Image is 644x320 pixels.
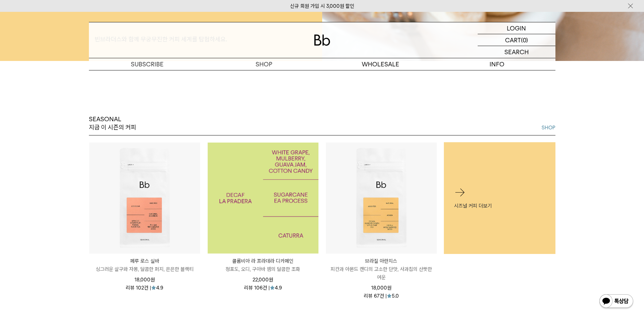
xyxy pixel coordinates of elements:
p: 시즈널 커피 더보기 [454,201,545,210]
a: SHOP [206,58,322,70]
a: 콜롬비아 라 프라데라 디카페인 청포도, 오디, 구아바 잼의 달콤한 조화 [208,257,318,273]
div: 리뷰 67건 | 5.0 [364,292,399,299]
span: 18,000 [371,285,391,291]
p: 브라질 아란치스 [326,257,437,265]
p: WHOLESALE [322,58,439,70]
p: 콜롬비아 라 프라데라 디카페인 [208,257,318,265]
p: 청포도, 오디, 구아바 잼의 달콤한 조화 [208,265,318,273]
img: 카카오톡 채널 1:1 채팅 버튼 [599,294,634,310]
img: 1000000482_add2_076.jpg [208,143,318,254]
p: 피칸과 아몬드 캔디의 고소한 단맛, 사과칩의 산뜻한 여운 [326,265,437,281]
a: 브라질 아란치스 피칸과 아몬드 캔디의 고소한 단맛, 사과칩의 산뜻한 여운 [326,257,437,281]
a: 시즈널 커피 더보기 [444,142,555,254]
span: 22,000 [253,277,273,283]
p: INFO [439,58,555,70]
img: 페루 로스 실바 [89,143,200,254]
p: LOGIN [507,22,526,34]
p: SEASONAL 지금 이 시즌의 커피 [89,115,136,132]
p: (0) [521,34,528,46]
span: 18,000 [135,277,155,283]
div: 리뷰 106건 | 4.9 [244,284,282,291]
span: 원 [269,277,273,283]
span: 원 [387,285,391,291]
img: 로고 [314,35,330,46]
img: 브라질 아란치스 [326,143,437,254]
a: LOGIN [478,22,555,34]
p: 싱그러운 살구와 자몽, 달콤한 퍼지, 은은한 블랙티 [89,265,200,273]
div: 리뷰 102건 | 4.9 [126,284,163,291]
a: 신규 회원 가입 시 3,000원 할인 [290,3,354,9]
p: CART [505,34,521,46]
a: CART (0) [478,34,555,46]
p: 페루 로스 실바 [89,257,200,265]
a: SHOP [542,124,555,132]
a: 페루 로스 실바 싱그러운 살구와 자몽, 달콤한 퍼지, 은은한 블랙티 [89,257,200,273]
a: SUBSCRIBE [89,58,206,70]
p: SEARCH [504,46,529,58]
span: 원 [150,277,155,283]
a: 콜롬비아 라 프라데라 디카페인 [208,143,318,254]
